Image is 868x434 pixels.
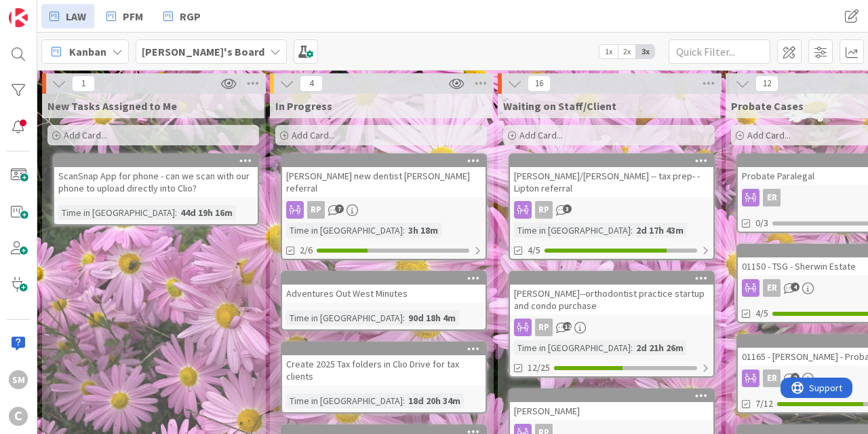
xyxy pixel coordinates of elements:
div: ScanSnap App for phone - can we scan with our phone to upload directly into Clio? [54,155,258,197]
div: Adventures Out West Minutes [282,272,486,302]
span: : [631,223,633,238]
span: In Progress [275,99,332,113]
div: [PERSON_NAME] new dentist [PERSON_NAME] referral [282,167,486,197]
div: Time in [GEOGRAPHIC_DATA] [58,205,175,220]
div: [PERSON_NAME] new dentist [PERSON_NAME] referral [282,155,486,197]
div: ER [763,279,781,297]
div: 44d 19h 16m [177,205,236,220]
span: : [403,223,405,238]
span: 16 [528,75,551,92]
span: Add Card... [292,129,335,141]
span: 7/12 [755,397,773,411]
div: Time in [GEOGRAPHIC_DATA] [514,223,631,238]
input: Quick Filter... [669,39,770,64]
a: Create 2025 Tax folders in Clio Drive for tax clientsTime in [GEOGRAPHIC_DATA]:18d 20h 34m [281,342,487,414]
div: [PERSON_NAME] [510,402,713,420]
span: PFM [123,8,143,24]
span: 4 [791,283,800,291]
span: Kanban [69,43,106,60]
a: PFM [98,4,151,29]
a: LAW [41,4,94,29]
span: : [631,340,633,355]
span: New Tasks Assigned to Me [47,99,177,113]
div: RP [510,319,713,336]
div: RP [282,201,486,219]
span: 12 [563,322,572,331]
span: LAW [66,8,86,24]
span: 2/6 [300,243,313,257]
div: RP [535,319,553,336]
div: RP [535,201,553,219]
span: 0/3 [755,216,768,230]
span: Probate Cases [731,99,804,113]
span: Add Card... [747,129,791,141]
span: : [175,205,177,220]
div: [PERSON_NAME] [510,390,713,420]
span: Add Card... [519,129,563,141]
span: 4 [300,75,323,92]
a: Adventures Out West MinutesTime in [GEOGRAPHIC_DATA]:90d 18h 4m [281,271,487,331]
div: 90d 18h 4m [405,310,459,325]
span: 12/25 [528,361,550,375]
img: Visit kanbanzone.com [9,8,28,27]
div: 2d 17h 43m [633,223,687,238]
span: Add Card... [64,129,107,141]
div: [PERSON_NAME]--orthodontist practice startup and condo purchase [510,285,713,314]
div: Create 2025 Tax folders in Clio Drive for tax clients [282,355,486,385]
a: RGP [155,4,209,29]
div: Adventures Out West Minutes [282,285,486,302]
span: RGP [180,8,201,24]
div: 3h 18m [405,223,441,238]
a: [PERSON_NAME]--orthodontist practice startup and condo purchaseRPTime in [GEOGRAPHIC_DATA]:2d 21h... [509,271,715,378]
span: : [403,310,405,325]
div: ScanSnap App for phone - can we scan with our phone to upload directly into Clio? [54,167,258,197]
div: ER [763,189,781,206]
div: RP [307,201,325,219]
a: ScanSnap App for phone - can we scan with our phone to upload directly into Clio?Time in [GEOGRAP... [53,153,259,225]
div: C [9,407,28,426]
span: 1x [599,45,618,58]
div: [PERSON_NAME]/[PERSON_NAME] -- tax prep- - Lipton referral [510,155,713,197]
span: 3 [563,204,572,213]
span: 7 [335,204,344,213]
div: [PERSON_NAME]--orthodontist practice startup and condo purchase [510,272,713,314]
span: Waiting on Staff/Client [503,99,616,113]
div: 18d 20h 34m [405,393,464,408]
a: [PERSON_NAME] new dentist [PERSON_NAME] referralRPTime in [GEOGRAPHIC_DATA]:3h 18m2/6 [281,153,487,260]
span: Support [28,2,62,18]
span: : [403,393,405,408]
span: 4/5 [755,306,768,321]
div: Time in [GEOGRAPHIC_DATA] [286,310,403,325]
div: Time in [GEOGRAPHIC_DATA] [286,393,403,408]
span: 4/5 [528,243,540,257]
a: [PERSON_NAME]/[PERSON_NAME] -- tax prep- - Lipton referralRPTime in [GEOGRAPHIC_DATA]:2d 17h 43m4/5 [509,153,715,260]
div: Create 2025 Tax folders in Clio Drive for tax clients [282,343,486,385]
b: [PERSON_NAME]'s Board [142,45,264,58]
div: Time in [GEOGRAPHIC_DATA] [514,340,631,355]
span: 2x [618,45,636,58]
span: 12 [755,75,778,92]
div: ER [763,369,781,387]
span: 1 [72,75,95,92]
span: 2 [791,373,800,382]
div: Time in [GEOGRAPHIC_DATA] [286,223,403,238]
span: 3x [636,45,654,58]
div: SM [9,370,28,389]
div: RP [510,201,713,219]
div: 2d 21h 26m [633,340,687,355]
div: [PERSON_NAME]/[PERSON_NAME] -- tax prep- - Lipton referral [510,167,713,197]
